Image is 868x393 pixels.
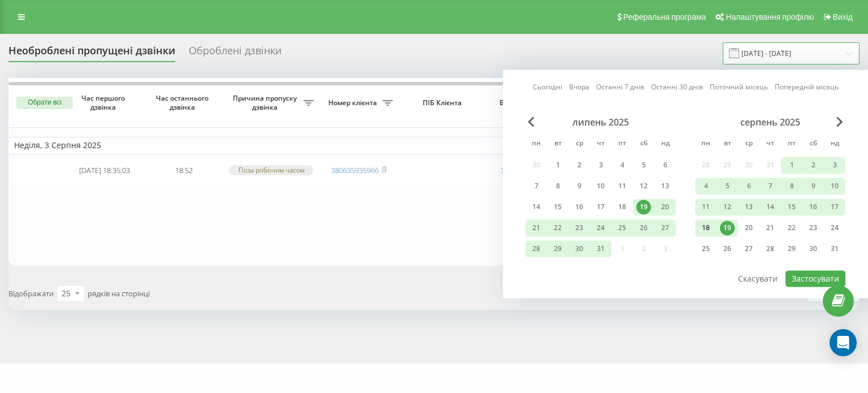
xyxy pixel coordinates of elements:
div: пт 29 серп 2025 р. [781,240,802,257]
div: ср 13 серп 2025 р. [738,198,759,215]
div: 14 [763,200,778,214]
div: 9 [572,179,587,193]
div: 23 [806,221,821,235]
div: пт 11 лип 2025 р. [611,178,633,195]
div: нд 10 серп 2025 р. [824,178,845,195]
div: вт 26 серп 2025 р. [717,240,738,257]
div: 10 [827,179,842,193]
a: Попередній місяць [775,82,839,93]
div: ср 30 лип 2025 р. [568,240,590,257]
div: 24 [593,221,608,235]
abbr: п’ятниця [614,136,631,153]
div: 29 [784,241,799,256]
a: 380675166100 [501,165,548,175]
a: Сьогодні [533,82,562,93]
div: 26 [720,241,735,256]
div: пт 22 серп 2025 р. [781,219,802,236]
div: 22 [550,221,565,235]
div: 13 [741,200,756,214]
abbr: вівторок [719,136,736,153]
div: 12 [636,179,651,193]
div: пн 28 лип 2025 р. [526,240,547,257]
div: 11 [615,179,630,193]
span: Previous Month [528,116,535,127]
div: 25 [615,221,630,235]
div: 1 [550,158,565,172]
a: Останні 30 днів [651,82,703,93]
div: 16 [806,200,821,214]
div: Open Intercom Messenger [830,329,857,356]
div: липень 2025 [526,116,676,128]
span: Відображати [8,288,54,299]
div: 11 [698,200,713,214]
div: ср 20 серп 2025 р. [738,219,759,236]
div: сб 5 лип 2025 р. [633,157,654,174]
abbr: середа [740,136,757,153]
div: вт 1 лип 2025 р. [547,157,568,174]
abbr: понеділок [697,136,714,153]
div: пн 21 лип 2025 р. [526,219,547,236]
div: 17 [593,200,608,214]
div: 16 [572,200,587,214]
div: сб 30 серп 2025 р. [802,240,824,257]
div: 20 [741,221,756,235]
abbr: неділя [826,136,843,153]
div: ср 16 лип 2025 р. [568,198,590,215]
div: 21 [763,221,778,235]
div: 8 [550,179,565,193]
div: 14 [529,200,544,214]
div: чт 3 лип 2025 р. [590,157,611,174]
div: 3 [827,158,842,172]
div: пн 11 серп 2025 р. [695,198,717,215]
div: нд 3 серп 2025 р. [824,157,845,174]
div: 24 [827,221,842,235]
div: Необроблені пропущені дзвінки [8,45,175,62]
div: 25 [62,288,71,299]
div: 3 [593,158,608,172]
div: пт 4 лип 2025 р. [611,157,633,174]
abbr: четвер [762,136,779,153]
div: пт 8 серп 2025 р. [781,178,802,195]
div: чт 10 лип 2025 р. [590,178,611,195]
abbr: четвер [592,136,609,153]
div: сб 2 серп 2025 р. [802,157,824,174]
div: 2 [572,158,587,172]
div: Поза робочим часом [229,165,314,175]
div: 7 [529,179,544,193]
div: пн 7 лип 2025 р. [526,178,547,195]
div: ср 27 серп 2025 р. [738,240,759,257]
div: 29 [550,241,565,256]
div: 27 [741,241,756,256]
abbr: вівторок [549,136,566,153]
div: 5 [720,179,735,193]
div: 19 [636,200,651,214]
div: вт 22 лип 2025 р. [547,219,568,236]
abbr: п’ятниця [783,136,800,153]
div: вт 15 лип 2025 р. [547,198,568,215]
a: Поточний місяць [710,82,768,93]
div: ср 2 лип 2025 р. [568,157,590,174]
div: 1 [784,158,799,172]
div: 10 [593,179,608,193]
div: пн 25 серп 2025 р. [695,240,717,257]
div: чт 14 серп 2025 р. [759,198,781,215]
span: Бізнес номер [494,98,552,107]
div: серпень 2025 [695,116,845,128]
div: чт 24 лип 2025 р. [590,219,611,236]
div: 28 [529,241,544,256]
div: 27 [658,221,672,235]
div: 9 [806,179,821,193]
div: нд 20 лип 2025 р. [654,198,676,215]
div: пт 18 лип 2025 р. [611,198,633,215]
div: 31 [593,241,608,256]
div: 4 [615,158,630,172]
div: сб 23 серп 2025 р. [802,219,824,236]
div: нд 31 серп 2025 р. [824,240,845,257]
span: Час першого дзвінка [74,94,135,111]
div: пн 4 серп 2025 р. [695,178,717,195]
div: нд 13 лип 2025 р. [654,178,676,195]
div: 23 [572,221,587,235]
div: пт 25 лип 2025 р. [611,219,633,236]
a: Вчора [569,82,589,93]
div: вт 29 лип 2025 р. [547,240,568,257]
